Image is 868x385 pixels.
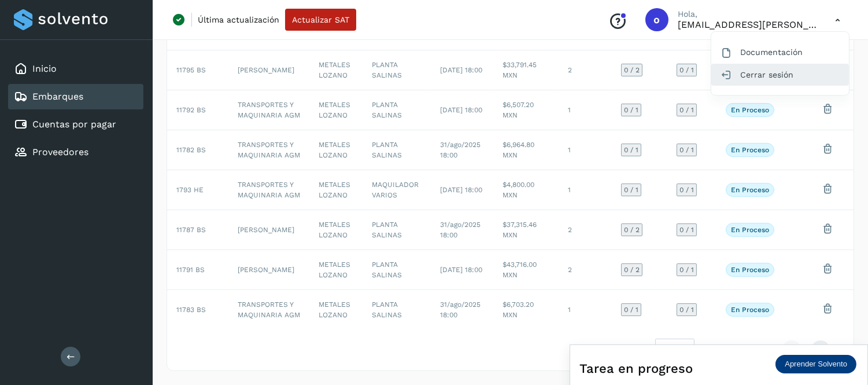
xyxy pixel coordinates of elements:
div: Cuentas por pagar [8,112,143,137]
span: Tarea en progreso [579,359,693,378]
div: Aprender Solvento [775,355,856,373]
div: Embarques [8,84,143,109]
div: Cerrar sesión [711,64,849,86]
div: Documentación [711,41,849,63]
a: Proveedores [32,146,88,157]
a: Cuentas por pagar [32,119,116,130]
div: Inicio [8,56,143,82]
a: Embarques [32,91,83,102]
a: Inicio [32,63,57,74]
div: Tarea en progreso [579,354,858,382]
div: Proveedores [8,140,143,165]
p: Aprender Solvento [785,360,847,369]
